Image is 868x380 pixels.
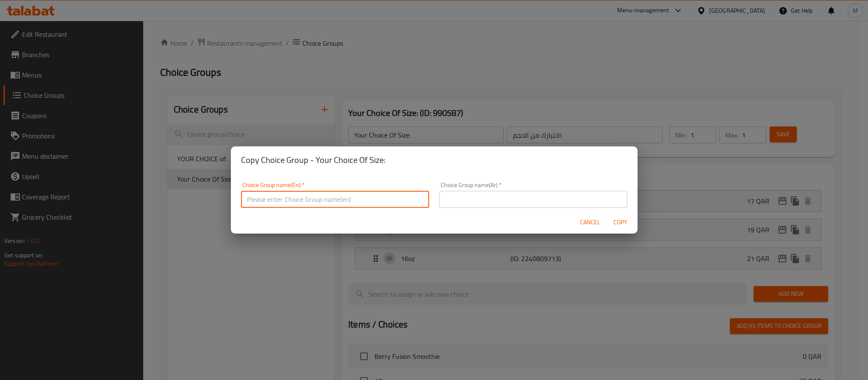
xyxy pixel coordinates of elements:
[580,217,600,228] span: Cancel
[241,153,627,167] h2: Copy Choice Group - Your Choice Of Size:
[577,215,604,230] button: Cancel
[607,215,634,230] button: Copy
[241,191,429,208] input: Please enter Choice Group name(en)
[439,191,627,208] input: Please enter Choice Group name(ar)
[610,217,631,228] span: Copy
